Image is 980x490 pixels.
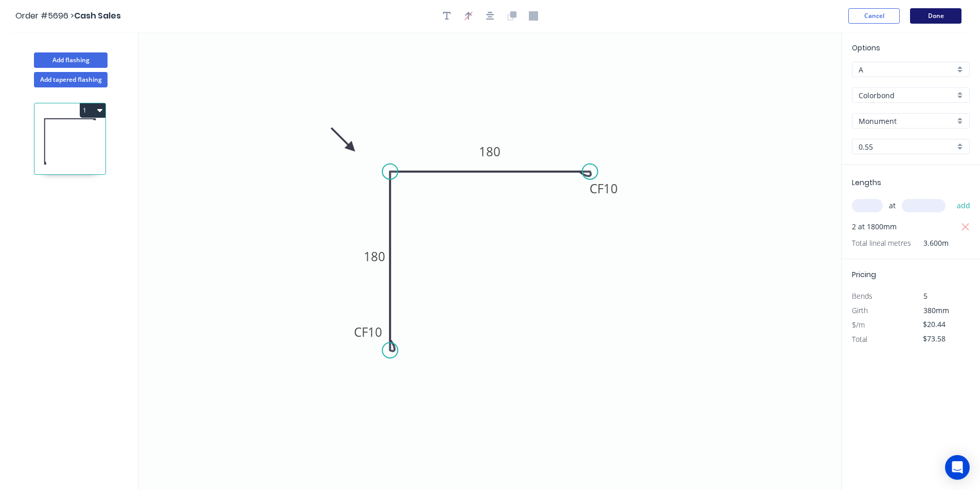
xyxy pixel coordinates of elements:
span: Cash Sales [74,10,121,22]
tspan: 10 [368,323,382,340]
tspan: CF [590,180,603,197]
button: add [952,197,976,214]
button: Add tapered flashing [34,72,108,87]
button: 1 [80,103,105,118]
span: Bends [852,291,872,301]
tspan: 180 [364,248,385,265]
span: Pricing [852,269,876,280]
span: Girth [852,305,868,315]
div: Open Intercom Messenger [945,455,970,480]
input: Thickness [859,141,955,152]
span: 3.600m [911,236,949,250]
span: 5 [923,291,928,301]
input: Material [859,90,955,101]
button: Done [910,8,961,24]
span: at [889,198,896,213]
tspan: 10 [603,180,618,197]
span: Options [852,43,880,53]
input: Price level [859,64,955,75]
input: Colour [859,116,955,126]
span: Total lineal metres [852,236,911,250]
span: $/m [852,320,865,330]
button: Cancel [848,8,900,24]
tspan: CF [354,323,368,340]
button: Add flashing [34,52,108,68]
span: Total [852,334,867,344]
span: 380mm [923,305,949,315]
span: Lengths [852,177,881,188]
span: 2 at 1800mm [852,220,897,234]
svg: 0 [139,32,841,490]
tspan: 180 [479,143,501,160]
span: Order #5696 > [15,10,74,22]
